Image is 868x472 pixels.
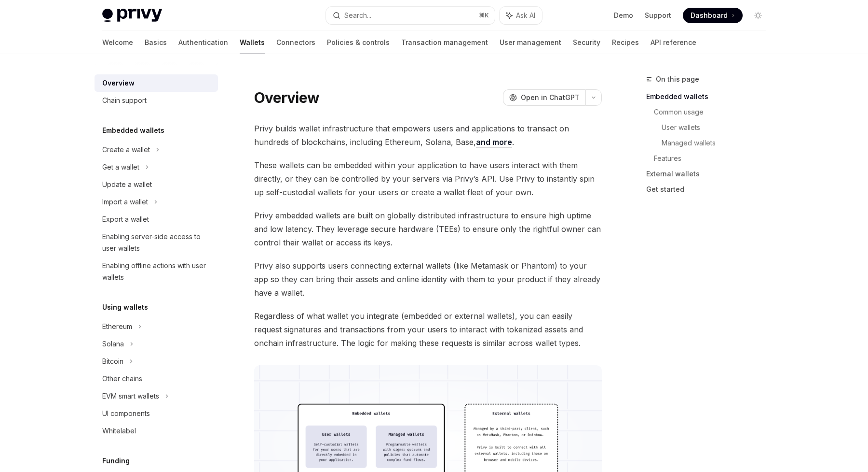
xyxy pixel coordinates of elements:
[102,373,142,385] div: Other chains
[102,301,148,313] h5: Using wallets
[102,95,147,106] div: Chain support
[500,7,542,24] button: Ask AI
[102,9,162,22] img: light logo
[102,77,135,89] div: Overview
[646,182,773,197] a: Get started
[479,12,489,19] span: ⌘ K
[683,8,743,23] a: Dashboard
[102,125,164,136] h5: Embedded wallets
[327,31,390,54] a: Policies & controls
[102,408,150,419] div: UI components
[240,31,265,54] a: Wallets
[95,176,218,193] a: Update a wallet
[573,31,600,54] a: Security
[662,120,773,135] a: User wallets
[102,356,123,367] div: Bitcoin
[102,321,132,332] div: Ethereum
[656,73,699,85] span: On this page
[95,370,218,387] a: Other chains
[95,257,218,286] a: Enabling offline actions with user wallets
[612,31,639,54] a: Recipes
[254,309,602,350] span: Regardless of what wallet you integrate (embedded or external wallets), you can easily request si...
[516,11,535,20] span: Ask AI
[344,10,371,21] div: Search...
[102,390,159,402] div: EVM smart wallets
[102,179,152,190] div: Update a wallet
[102,455,130,467] h5: Funding
[521,93,580,102] span: Open in ChatGPT
[651,31,696,54] a: API reference
[95,228,218,257] a: Enabling server-side access to user wallets
[254,89,319,106] h1: Overview
[654,104,773,120] a: Common usage
[500,31,561,54] a: User management
[645,11,671,20] a: Support
[102,231,212,254] div: Enabling server-side access to user wallets
[254,122,602,149] span: Privy builds wallet infrastructure that empowers users and applications to transact on hundreds o...
[254,259,602,300] span: Privy also supports users connecting external wallets (like Metamask or Phantom) to your app so t...
[254,209,602,249] span: Privy embedded wallets are built on globally distributed infrastructure to ensure high uptime and...
[646,89,773,104] a: Embedded wallets
[178,31,228,54] a: Authentication
[102,161,139,173] div: Get a wallet
[254,158,602,199] span: These wallets can be embedded within your application to have users interact with them directly, ...
[102,260,212,283] div: Enabling offline actions with user wallets
[276,31,315,54] a: Connectors
[95,405,218,422] a: UI components
[95,211,218,228] a: Export a wallet
[614,11,633,20] a: Demo
[654,151,773,166] a: Features
[503,89,585,106] button: Open in ChatGPT
[95,92,218,109] a: Chain support
[95,422,218,440] a: Whitelabel
[662,135,773,151] a: Managed wallets
[401,31,488,54] a: Transaction management
[476,137,512,147] a: and more
[646,166,773,182] a: External wallets
[102,196,148,208] div: Import a wallet
[102,144,150,156] div: Create a wallet
[145,31,167,54] a: Basics
[102,425,136,437] div: Whitelabel
[750,8,766,23] button: Toggle dark mode
[95,74,218,92] a: Overview
[691,11,728,20] span: Dashboard
[102,31,133,54] a: Welcome
[326,7,495,24] button: Search...⌘K
[102,338,124,350] div: Solana
[102,214,149,225] div: Export a wallet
